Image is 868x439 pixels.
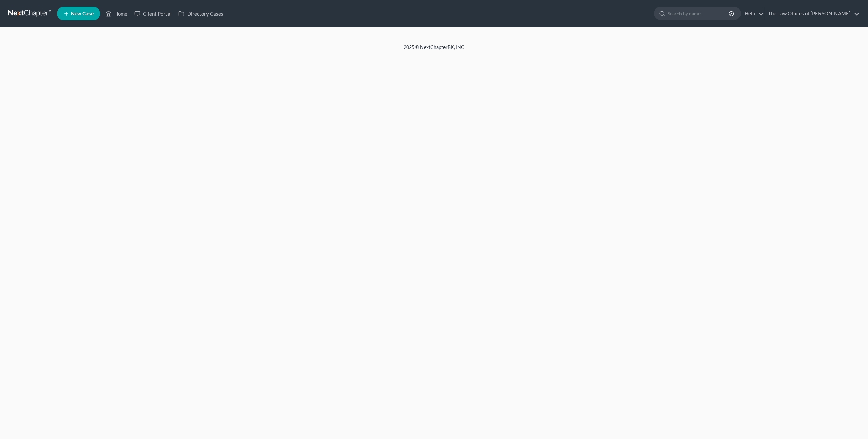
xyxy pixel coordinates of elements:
a: The Law Offices of [PERSON_NAME] [765,7,860,20]
a: Help [741,7,764,20]
a: Home [102,7,131,20]
a: Client Portal [131,7,175,20]
input: Search by name... [668,7,730,20]
div: 2025 © NextChapterBK, INC [241,44,627,56]
span: New Case [71,11,94,16]
a: Directory Cases [175,7,227,20]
